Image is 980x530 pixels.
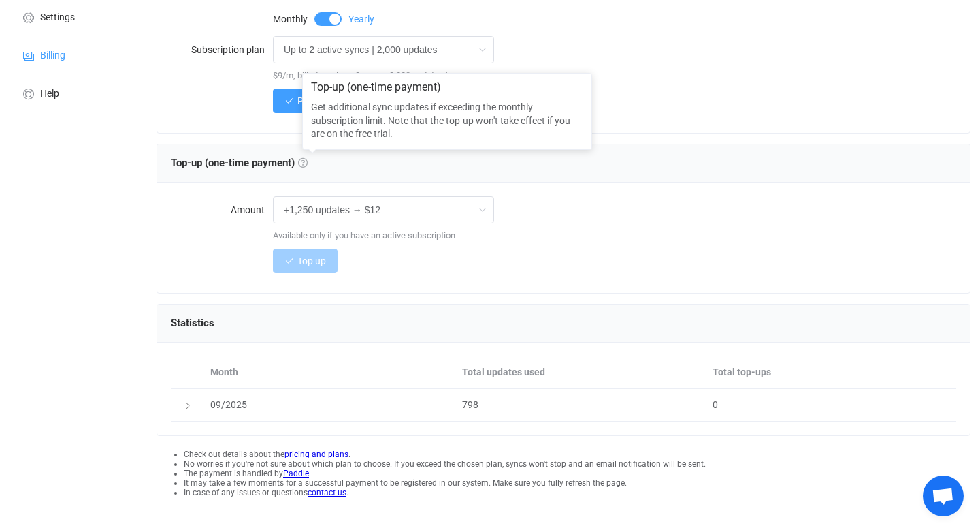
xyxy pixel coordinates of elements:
div: Get additional sync updates if exceeding the monthly subscription limit. Note that the top-up won... [302,73,592,150]
span: Monthly [273,14,308,24]
div: Top-up (one-time payment) [311,82,583,93]
span: Available only if you have an active subscription [273,230,455,240]
input: Select a top-up [273,196,494,223]
div: Open chat [923,476,964,516]
span: Statistics [171,317,214,329]
div: 09/2025 [203,397,455,413]
div: Total updates used [455,364,706,380]
a: Paddle [283,469,309,478]
li: The payment is handled by . [184,469,970,478]
label: Subscription plan [171,36,273,63]
li: It may take a few moments for a successful payment to be registered in our system. Make sure you ... [184,478,970,488]
label: Amount [171,196,273,223]
li: Check out details about the . [184,450,970,459]
span: Top-up (one-time payment) [171,157,308,169]
div: 0 [706,397,956,413]
span: Purchase [297,95,338,106]
a: Help [7,74,143,112]
a: Billing [7,35,143,74]
div: Month [203,364,455,380]
span: $9/m, billed yearly → 2 syncs; 2,000 updates/m [273,70,455,80]
button: Purchase [273,89,349,113]
a: contact us [308,488,346,497]
a: pricing and plans [284,450,348,459]
span: Help [40,89,59,99]
li: In case of any issues or questions . [184,488,970,497]
span: Top up [297,255,326,266]
span: Billing [40,50,65,61]
div: Total top-ups [706,364,956,380]
li: No worries if you're not sure about which plan to choose. If you exceed the chosen plan, syncs wo... [184,459,970,469]
span: Settings [40,12,75,23]
button: Top up [273,249,338,273]
span: Yearly [348,14,374,24]
div: 798 [455,397,706,413]
input: Select a plan [273,36,494,63]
